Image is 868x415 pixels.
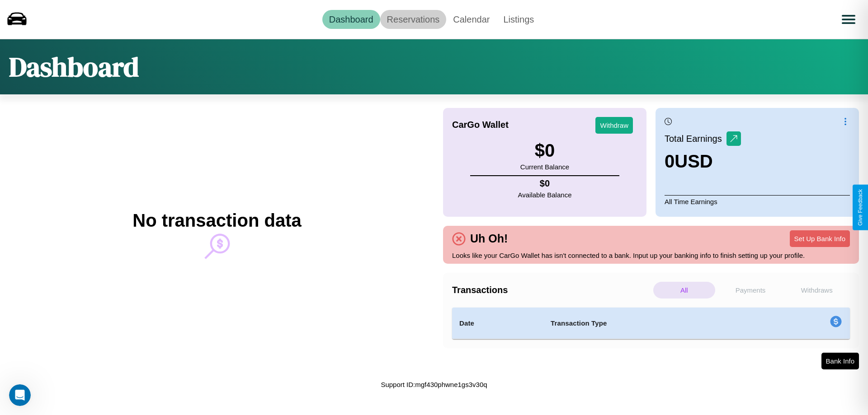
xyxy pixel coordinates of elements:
p: Available Balance [518,189,572,201]
p: Total Earnings [665,131,726,147]
iframe: Intercom live chat [9,384,31,406]
button: Set Up Bank Info [790,230,850,247]
p: Withdraws [786,282,848,298]
button: Open menu [836,7,861,32]
h3: 0 USD [665,151,741,172]
p: All [653,282,715,298]
button: Bank Info [821,353,859,369]
h4: Transactions [452,285,651,295]
h4: Transaction Type [551,318,756,329]
a: Listings [496,10,541,29]
h4: Uh Oh! [466,232,512,245]
a: Calendar [446,10,496,29]
h1: Dashboard [9,48,139,85]
button: Withdraw [595,117,633,134]
div: Give Feedback [857,189,863,226]
p: Looks like your CarGo Wallet has isn't connected to a bank. Input up your banking info to finish ... [452,249,850,261]
h2: No transaction data [132,210,301,231]
h4: $ 0 [518,178,572,189]
p: Support ID: mgf430phwne1gs3v30q [381,378,487,391]
h3: $ 0 [520,140,569,161]
h4: Date [459,318,536,329]
p: Current Balance [520,161,569,173]
p: Payments [720,282,782,298]
a: Dashboard [322,10,380,29]
p: All Time Earnings [665,195,850,208]
h4: CarGo Wallet [452,120,509,130]
a: Reservations [380,10,447,29]
table: simple table [452,308,850,339]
